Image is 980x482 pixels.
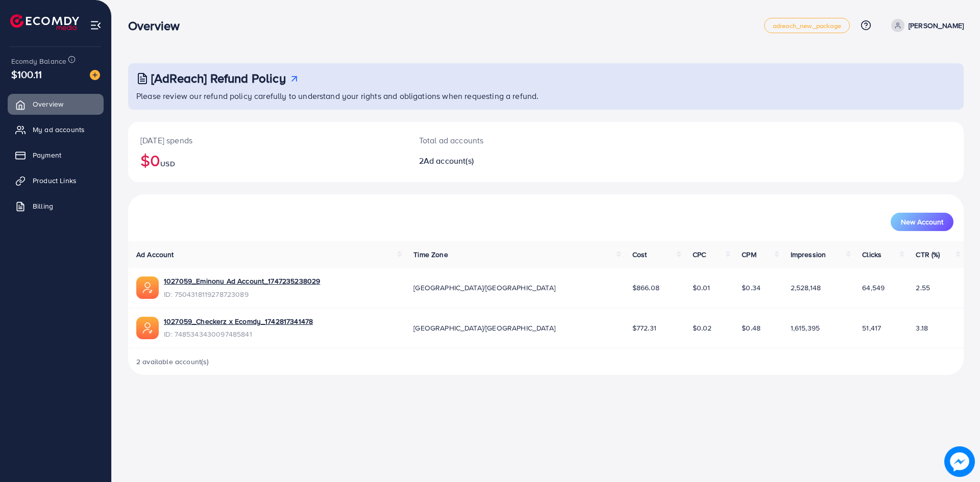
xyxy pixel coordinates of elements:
span: 1,615,395 [791,323,820,333]
span: 51,417 [862,323,881,333]
span: Overview [33,99,63,109]
span: 2,528,148 [791,283,821,293]
img: ic-ads-acc.e4c84228.svg [136,317,159,339]
span: Product Links [33,175,77,186]
span: Cost [632,249,647,260]
a: Product Links [8,170,104,191]
span: adreach_new_package [773,22,841,29]
h2: $0 [140,150,395,170]
a: Payment [8,145,104,165]
span: $100.11 [11,67,42,82]
span: Ad account(s) [424,155,474,166]
span: CTR (%) [916,249,940,260]
span: USD [160,159,175,169]
h3: Overview [128,18,188,33]
a: Overview [8,94,104,114]
span: Ad Account [136,249,174,260]
span: ID: 7485343430097485841 [164,329,313,339]
span: $0.48 [742,323,761,333]
a: [PERSON_NAME] [887,19,964,32]
span: $866.08 [632,283,659,293]
p: [PERSON_NAME] [909,19,964,32]
span: $772.31 [632,323,656,333]
img: ic-ads-acc.e4c84228.svg [136,276,159,299]
a: adreach_new_package [764,18,850,33]
span: $0.01 [693,283,710,293]
span: Payment [33,150,61,160]
a: 1027059_Eminonu Ad Account_1747235238029 [164,276,320,286]
span: Time Zone [413,249,448,260]
span: 3.18 [916,323,928,333]
span: [GEOGRAPHIC_DATA]/[GEOGRAPHIC_DATA] [413,323,555,333]
span: $0.34 [742,283,761,293]
p: [DATE] spends [140,134,395,146]
span: Billing [33,201,53,211]
span: $0.02 [693,323,712,333]
img: menu [90,19,102,31]
img: image [947,449,972,474]
h3: [AdReach] Refund Policy [151,71,286,86]
p: Please review our refund policy carefully to understand your rights and obligations when requesti... [136,90,958,102]
span: Ecomdy Balance [11,56,66,66]
span: Clicks [862,249,881,260]
button: New Account [891,213,953,231]
span: 64,549 [862,283,885,293]
span: ID: 7504318119278723089 [164,289,320,299]
span: 2.55 [916,283,930,293]
span: [GEOGRAPHIC_DATA]/[GEOGRAPHIC_DATA] [413,283,555,293]
span: My ad accounts [33,124,85,135]
p: Total ad accounts [419,134,603,146]
span: New Account [901,218,943,225]
h2: 2 [419,156,603,166]
a: 1027059_Checkerz x Ecomdy_1742817341478 [164,316,313,326]
img: image [90,70,100,80]
span: CPM [742,249,756,260]
a: My ad accounts [8,119,104,140]
span: 2 available account(s) [136,357,209,367]
a: Billing [8,196,104,216]
img: logo [10,14,79,30]
span: CPC [693,249,706,260]
span: Impression [791,249,826,260]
